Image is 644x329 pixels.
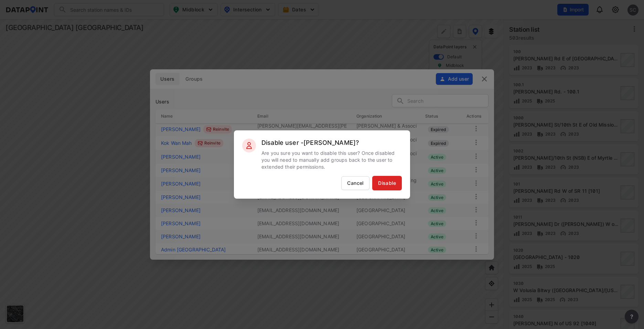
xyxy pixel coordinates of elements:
[261,139,359,146] label: Disable user - [PERSON_NAME] ?
[341,176,369,190] button: Cancel
[347,180,363,187] span: Cancel
[261,150,402,170] p: Are you sure you want to disable this user? Once disabled you will need to manually add groups ba...
[372,176,402,190] button: Disable
[378,180,396,187] span: Disable
[242,139,256,152] img: user-red.685287e4.svg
